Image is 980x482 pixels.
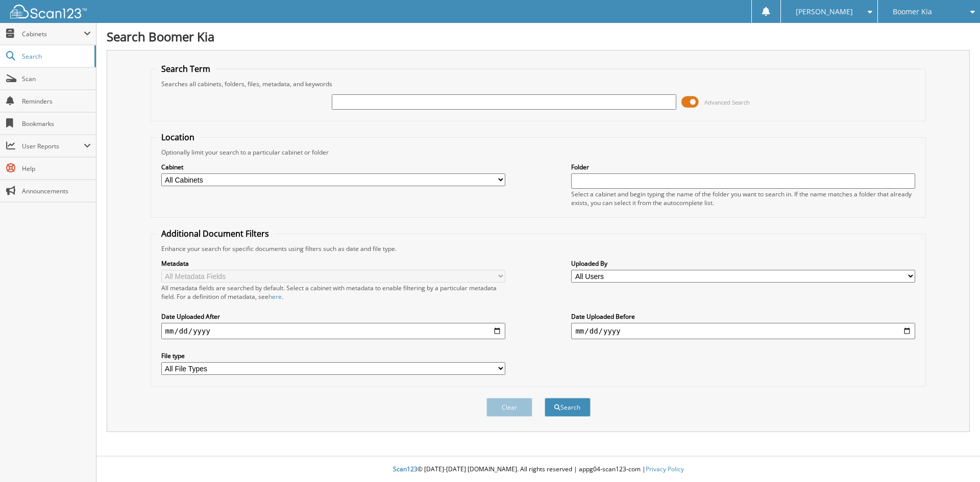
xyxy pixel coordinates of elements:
legend: Additional Document Filters [156,228,274,239]
legend: Search Term [156,63,215,74]
a: Privacy Policy [646,465,684,473]
input: start [161,323,505,339]
span: Scan [22,74,91,83]
span: Help [22,164,91,173]
div: Searches all cabinets, folders, files, metadata, and keywords [156,80,921,88]
a: here [268,292,282,301]
span: [PERSON_NAME] [796,9,853,15]
span: Reminders [22,97,91,106]
span: Announcements [22,187,91,195]
label: Metadata [161,259,505,268]
span: Bookmarks [22,119,91,128]
label: File type [161,351,505,360]
label: Date Uploaded Before [571,312,915,321]
span: User Reports [22,142,84,150]
button: Search [545,398,591,417]
label: Folder [571,163,915,171]
div: Optionally limit your search to a particular cabinet or folder [156,148,921,157]
div: Select a cabinet and begin typing the name of the folder you want to search in. If the name match... [571,190,915,207]
div: All metadata fields are searched by default. Select a cabinet with metadata to enable filtering b... [161,284,505,301]
span: Scan123 [393,465,418,473]
button: Clear [486,398,532,417]
div: © [DATE]-[DATE] [DOMAIN_NAME]. All rights reserved | appg04-scan123-com | [96,457,980,482]
h1: Search Boomer Kia [107,28,970,45]
div: Enhance your search for specific documents using filters such as date and file type. [156,244,921,253]
img: scan123-logo-white.svg [10,5,87,18]
label: Date Uploaded After [161,312,505,321]
span: Boomer Kia [893,9,932,15]
label: Cabinet [161,163,505,171]
span: Search [22,52,89,61]
input: end [571,323,915,339]
span: Advanced Search [704,98,750,106]
legend: Location [156,132,200,143]
span: Cabinets [22,30,84,38]
label: Uploaded By [571,259,915,268]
